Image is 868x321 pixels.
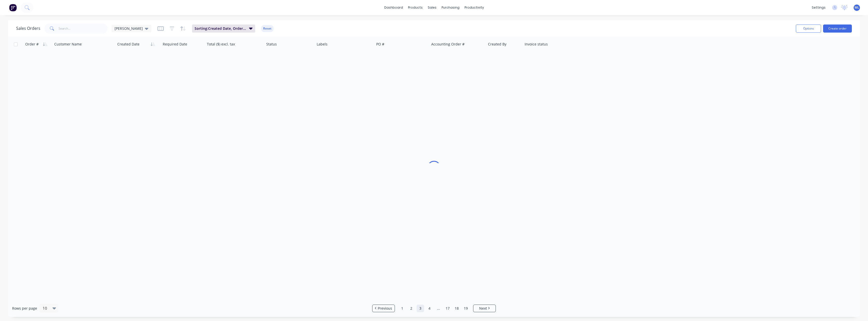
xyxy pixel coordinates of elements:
span: ML [855,5,859,10]
div: Created Date [117,42,140,47]
div: Created By [488,42,506,47]
a: Previous page [372,306,395,311]
a: dashboard [382,4,405,11]
ul: Pagination [370,305,498,312]
img: Factory [9,4,17,11]
div: productivity [462,4,486,11]
a: Page 19 [462,305,470,312]
div: Labels [317,42,328,47]
button: Options [796,24,821,33]
a: Jump forward [435,305,442,312]
div: Invoice status [525,42,548,47]
div: Status [266,42,277,47]
div: Customer Name [54,42,82,47]
div: purchasing [439,4,462,11]
span: Next [479,306,487,311]
a: Page 3 is your current page [417,305,424,312]
input: Search... [59,23,108,34]
span: Rows per page [12,306,37,311]
div: PO # [376,42,384,47]
a: Next page [473,306,496,311]
a: Page 18 [453,305,460,312]
div: Total ($) excl. tax [207,42,235,47]
h1: Sales Orders [16,26,40,31]
a: Page 4 [426,305,433,312]
span: [PERSON_NAME] [115,26,143,31]
div: Order # [25,42,39,47]
span: Sorting: Created Date, Order # [195,26,246,31]
a: Page 17 [444,305,451,312]
a: Page 1 [398,305,406,312]
div: sales [425,4,439,11]
div: settings [809,4,828,11]
button: Reset [261,25,274,32]
a: Page 2 [408,305,415,312]
div: Accounting Order # [431,42,465,47]
button: Sorting:Created Date, Order # [192,24,255,33]
span: Previous [378,306,392,311]
div: Required Date [163,42,187,47]
div: products [405,4,425,11]
button: Create order [823,24,852,33]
